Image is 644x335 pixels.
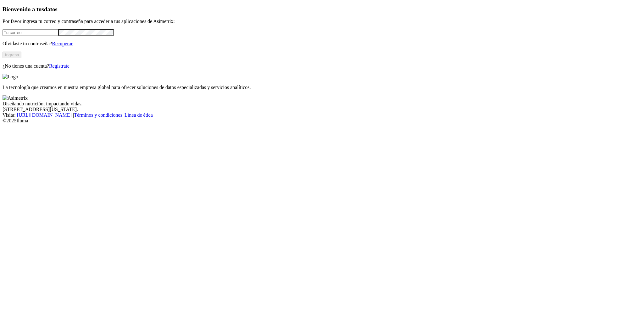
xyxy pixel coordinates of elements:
a: Recuperar [52,41,73,46]
img: Asimetrix [3,95,28,101]
a: Regístrate [49,63,69,69]
p: ¿No tienes una cuenta? [3,63,641,69]
a: [URL][DOMAIN_NAME] [17,112,72,118]
div: Visita : | | [3,112,641,118]
h3: Bienvenido a tus [3,6,641,13]
a: Línea de ética [125,112,153,118]
div: [STREET_ADDRESS][US_STATE]. [3,107,641,112]
div: © 2025 Iluma [3,118,641,124]
button: Ingresa [3,52,21,58]
input: Tu correo [3,29,58,36]
p: Por favor ingresa tu correo y contraseña para acceder a tus aplicaciones de Asimetrix: [3,19,641,24]
p: Olvidaste tu contraseña? [3,41,641,47]
span: datos [44,6,58,13]
img: Logo [3,74,18,80]
div: Diseñando nutrición, impactando vidas. [3,101,641,107]
a: Términos y condiciones [74,112,122,118]
p: La tecnología que creamos en nuestra empresa global para ofrecer soluciones de datos especializad... [3,85,641,90]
